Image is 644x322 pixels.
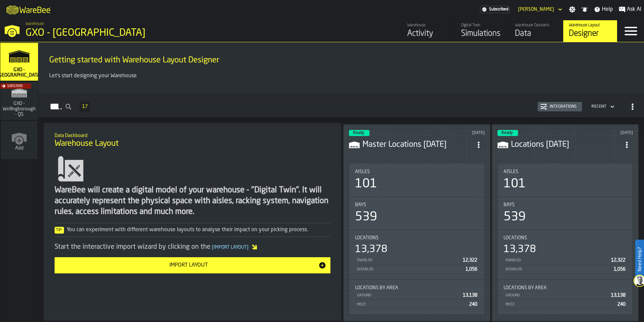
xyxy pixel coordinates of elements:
[589,103,616,111] div: DropdownMenuValue-4
[356,302,466,307] div: Mezz
[350,230,484,279] div: stat-Locations
[26,22,44,26] span: Warehouse
[504,300,627,309] div: StatList-item-Mezz
[407,28,450,39] div: Activity
[38,93,644,117] h2: button-Layouts
[77,101,93,112] div: ButtonLoadMore-Load More-Prev-First-Last
[211,245,250,250] span: Import Layout
[504,177,526,191] div: 101
[504,291,627,300] div: StatList-item-Ground
[0,43,38,82] a: link-to-/wh/i/a3c616c1-32a4-47e6-8ca0-af4465b04030/simulations
[498,164,633,196] div: stat-Aisles
[576,131,633,135] div: Updated: 03/03/2025, 14:40:11 Created: 03/03/2025, 14:34:50
[55,226,330,234] div: You can experiment with different warehouse layouts to analyse their impact on your picking process.
[38,42,644,93] div: ItemListCard-
[617,302,625,307] span: 240
[353,131,364,135] span: Ready
[611,293,625,298] span: 13,138
[504,169,518,175] span: Aisles
[355,285,479,291] div: Title
[362,139,473,150] h3: Master Locations [DATE]
[247,245,249,250] span: ]
[627,5,641,14] span: Ask AI
[356,267,463,272] div: Disabled
[465,267,477,272] span: 1,056
[463,258,477,263] span: 12,322
[504,210,526,224] div: 539
[480,6,510,13] div: Menu Subscription
[355,210,377,224] div: 539
[497,162,633,316] section: card-LayoutDashboardCard
[55,138,119,149] span: Warehouse Layout
[407,23,450,28] div: Warehouse
[504,285,627,291] div: Title
[7,84,23,88] span: Subscribe
[504,235,527,241] span: Locations
[489,7,508,12] span: Subscribed
[1,121,37,160] a: link-to-/wh/new
[509,20,563,42] a: link-to-/wh/i/a3c616c1-32a4-47e6-8ca0-af4465b04030/data
[505,293,609,298] div: Ground
[569,23,612,28] div: Warehouse Layout
[566,6,578,13] label: button-toggle-Settings
[55,257,330,273] button: button-Import Layout
[55,132,330,138] h2: Sub Title
[497,130,518,136] div: status-3 2
[355,243,387,256] div: 13,378
[504,202,627,208] div: Title
[349,162,485,316] section: card-LayoutDashboardCard
[428,131,485,135] div: Updated: 03/03/2025, 22:57:42 Created: 03/03/2025, 22:41:23
[350,164,484,196] div: stat-Aisles
[55,242,330,252] div: Start the interactive import wizard by clicking on the
[504,202,515,208] span: Bays
[355,169,479,175] div: Title
[212,245,214,250] span: [
[504,235,627,241] div: Title
[49,128,336,153] div: title-Warehouse Layout
[455,20,509,42] a: link-to-/wh/i/a3c616c1-32a4-47e6-8ca0-af4465b04030/simulations
[355,169,370,175] span: Aisles
[614,267,625,272] span: 1,056
[0,82,38,121] a: link-to-/wh/i/21001162-09ea-4ef7-b6e2-1cbc559c2fb7/simulations
[480,6,510,13] a: link-to-/wh/i/a3c616c1-32a4-47e6-8ca0-af4465b04030/settings/billing
[515,5,563,14] div: DropdownMenuValue-Jade Webb
[55,227,64,234] span: Tip:
[356,258,460,263] div: Enabled
[355,256,479,265] div: StatList-item-Enabled
[461,23,504,28] div: Digital Twin
[636,240,643,278] label: Need Help?
[15,145,24,151] span: Add
[504,169,627,175] div: Title
[343,124,490,321] div: ItemListCard-DashboardItemContainer
[49,72,633,80] p: Let's start designing your Warehouse
[504,285,547,291] span: Locations by Area
[504,243,536,256] div: 13,378
[55,185,330,217] div: WareBee will create a digital model of your warehouse - "Digital Twin". It will accurately repres...
[355,177,377,191] div: 101
[591,5,616,14] label: button-toggle-Help
[563,20,617,42] a: link-to-/wh/i/a3c616c1-32a4-47e6-8ca0-af4465b04030/designer
[611,258,625,263] span: 12,322
[362,139,473,150] div: Master Locations 2025-03-03
[502,131,513,135] span: Ready
[469,302,477,307] span: 240
[492,124,639,321] div: ItemListCard-DashboardItemContainer
[355,235,479,241] div: Title
[505,302,615,307] div: Mezz
[616,5,644,14] label: button-toggle-Ask AI
[355,265,479,274] div: StatList-item-Disabled
[44,123,341,321] div: ItemListCard-
[511,139,621,150] div: Locations 2025-03-03
[602,5,613,14] span: Help
[349,130,369,136] div: status-3 2
[579,6,591,13] label: button-toggle-Notifications
[498,230,633,279] div: stat-Locations
[518,7,554,12] div: DropdownMenuValue-Jade Webb
[511,139,621,150] h3: Locations [DATE]
[617,20,644,42] label: button-toggle-Menu
[59,261,318,269] div: Import Layout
